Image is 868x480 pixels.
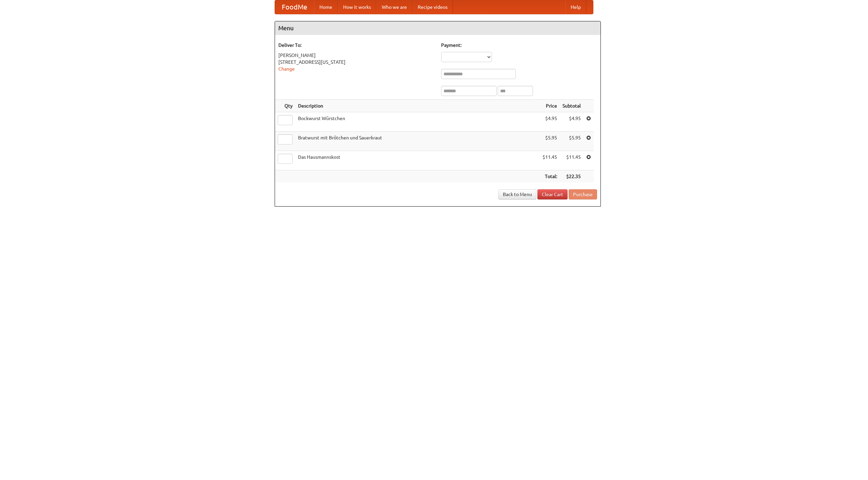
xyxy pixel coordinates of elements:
[314,0,338,14] a: Home
[560,100,584,112] th: Subtotal
[560,112,584,132] td: $4.95
[498,189,536,199] a: Back to Menu
[441,42,597,49] h5: Payment:
[540,100,560,112] th: Price
[295,151,540,170] td: Das Hausmannskost
[560,151,584,170] td: $11.45
[540,132,560,151] td: $5.95
[278,52,434,59] div: [PERSON_NAME]
[278,42,434,49] h5: Deliver To:
[295,112,540,132] td: Bockwurst Würstchen
[278,59,434,65] div: [STREET_ADDRESS][US_STATE]
[278,66,295,72] a: Change
[560,170,584,183] th: $22.35
[560,132,584,151] td: $5.95
[275,100,295,112] th: Qty
[537,189,568,199] a: Clear Cart
[376,0,412,14] a: Who we are
[540,151,560,170] td: $11.45
[565,0,586,14] a: Help
[540,112,560,132] td: $4.95
[295,132,540,151] td: Bratwurst mit Brötchen und Sauerkraut
[569,189,597,199] button: Purchase
[338,0,376,14] a: How it works
[412,0,453,14] a: Recipe videos
[275,21,600,35] h4: Menu
[540,170,560,183] th: Total:
[275,0,314,14] a: FoodMe
[295,100,540,112] th: Description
